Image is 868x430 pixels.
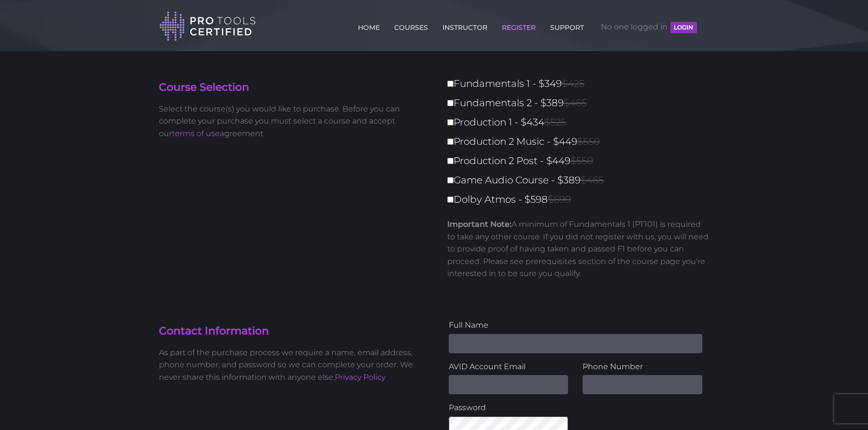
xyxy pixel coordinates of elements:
[447,172,715,189] label: Game Audio Course - $389
[447,191,715,208] label: Dolby Atmos - $598
[449,361,569,373] label: AVID Account Email
[562,78,584,89] span: $425
[449,402,569,414] label: Password
[447,139,454,145] input: Production 2 Music - $449$550
[447,81,454,87] input: Fundamentals 1 - $349$425
[447,196,454,203] input: Dolby Atmos - $598$699
[499,18,538,33] a: REGISTER
[548,18,586,33] a: SUPPORT
[159,324,427,339] h4: Contact Information
[670,22,697,33] button: LOGIN
[544,116,566,128] span: $525
[581,174,604,186] span: $465
[447,133,715,150] label: Production 2 Music - $449
[447,95,715,111] label: Fundamentals 2 - $389
[447,114,715,131] label: Production 1 - $434
[159,347,427,384] p: As part of the purchase process we require a name, email address, phone number, and password so w...
[172,129,220,138] a: terms of use
[159,80,427,95] h4: Course Selection
[548,194,571,205] span: $699
[356,18,382,33] a: HOME
[570,155,593,166] span: $550
[159,11,256,42] img: Pro Tools Certified Logo
[601,13,697,42] span: No one logged in
[447,158,454,164] input: Production 2 Post - $449$550
[447,100,454,106] input: Fundamentals 2 - $389$465
[440,18,490,33] a: INSTRUCTOR
[447,119,454,125] input: Production 1 - $434$525
[447,218,710,280] p: A minimum of Fundamentals 1 (PT101) is required to take any other course. If you did not register...
[564,97,587,109] span: $465
[449,319,702,332] label: Full Name
[577,136,600,147] span: $550
[447,75,715,92] label: Fundamentals 1 - $349
[447,153,715,169] label: Production 2 Post - $449
[392,18,430,33] a: COURSES
[335,373,385,382] a: Privacy Policy
[583,361,702,373] label: Phone Number
[447,177,454,183] input: Game Audio Course - $389$465
[159,103,427,140] p: Select the course(s) you would like to purchase. Before you can complete your purchase you must s...
[447,220,512,229] strong: Important Note:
